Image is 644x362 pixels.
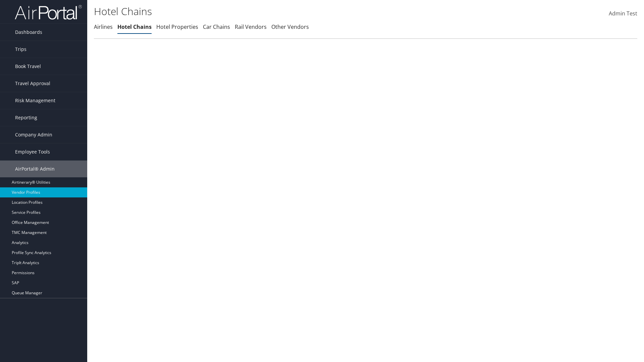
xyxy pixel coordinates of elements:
[15,24,42,41] span: Dashboards
[94,23,113,31] a: Airlines
[609,3,637,24] a: Admin Test
[15,126,52,143] span: Company Admin
[15,58,41,75] span: Book Travel
[15,109,37,126] span: Reporting
[156,23,198,31] a: Hotel Properties
[15,75,50,92] span: Travel Approval
[117,23,152,31] a: Hotel Chains
[235,23,267,31] a: Rail Vendors
[15,41,26,58] span: Trips
[609,10,637,17] span: Admin Test
[203,23,230,31] a: Car Chains
[271,23,309,31] a: Other Vendors
[15,143,50,160] span: Employee Tools
[94,4,456,18] h1: Hotel Chains
[15,4,82,20] img: airportal-logo.png
[15,161,55,177] span: AirPortal® Admin
[15,92,55,109] span: Risk Management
